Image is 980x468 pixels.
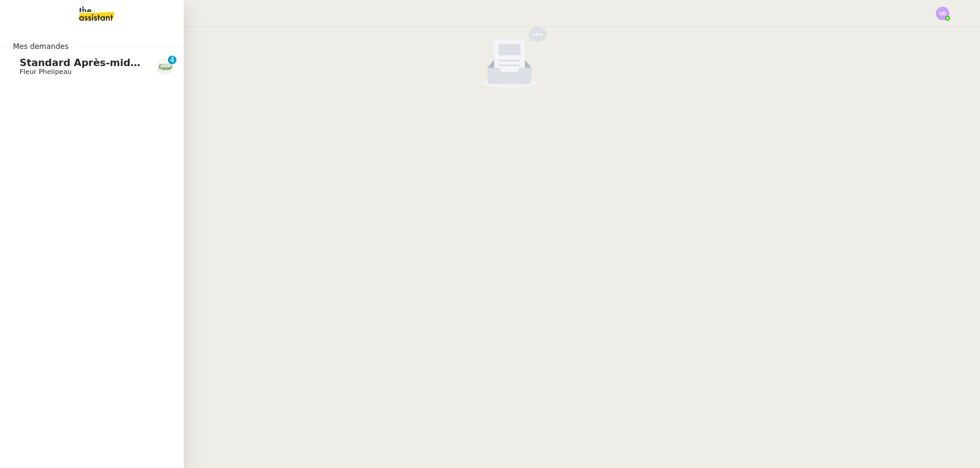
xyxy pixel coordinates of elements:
[157,58,174,75] img: 7f9b6497-4ade-4d5b-ae17-2cbe23708554
[170,56,175,67] p: 4
[6,40,76,53] span: Mes demandes
[20,68,72,76] span: Fleur Phelipeau
[936,7,949,20] img: svg
[168,56,176,64] nz-badge-sup: 4
[20,57,174,69] span: Standard Après-midi - DLAB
